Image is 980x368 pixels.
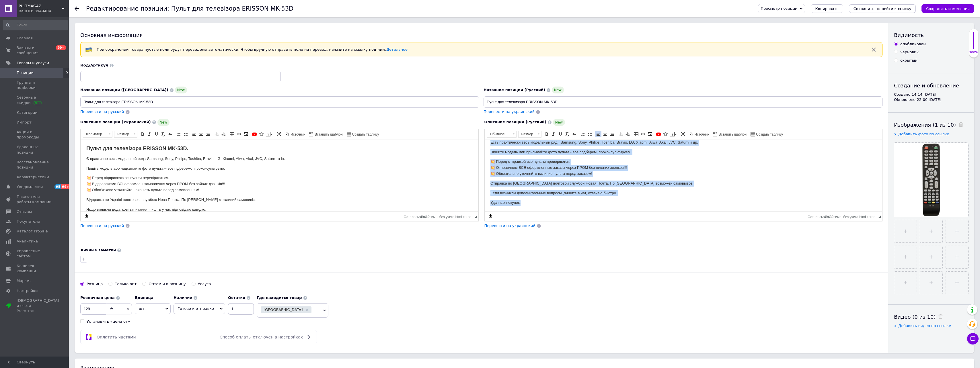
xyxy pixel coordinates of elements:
span: Название позиции (Русский) [484,88,545,92]
a: Убрать форматирование [160,131,166,137]
body: Визуальный текстовый редактор, 309E9412-1FFE-463B-B825-6457C8E03683 [6,6,392,92]
span: 95 [54,184,61,189]
div: Обновлено: 22:00 [DATE] [894,97,969,102]
span: PULTMAGAZ [19,3,62,9]
span: Создать таблицу [755,132,783,137]
span: шт. [135,303,171,314]
p: Если возникли дополнительные вопросы ,пишите в чат, отвечаю быстро. [6,50,392,56]
div: черновик [900,50,919,55]
span: Характеристики [17,175,49,180]
img: :flag-ua: [85,46,92,53]
span: Заказы и сообщения [17,45,53,56]
input: Например, H&M женское платье зеленое 38 размер вечернее макси с блестками [80,96,479,108]
p: Удачных покупок. [6,60,392,66]
a: Таблица [229,131,235,137]
a: Вставить / удалить маркированный список [182,131,189,137]
span: Аналитика [17,239,38,244]
i: Сохранить изменения [926,7,970,11]
a: Обычное [487,131,517,138]
span: Форматирование [83,131,107,137]
a: Увеличить отступ [220,131,227,137]
a: Изображение [243,131,249,137]
p: 💥 Перед отправкой все пульты проверяются. 💥 Отправляем ВСЕ оформленные заказы через ПРОМ без лишн... [6,19,392,37]
input: Например, H&M женское платье зеленое 38 размер вечернее макси с блестками [484,96,882,108]
span: Восстановление позиций [17,160,53,170]
span: Добавить фото по ссылке [898,132,949,136]
a: Сделать резервную копию сейчас [487,213,494,219]
a: Таблица [633,131,639,137]
div: Создание и обновление [894,82,969,89]
b: Единица [135,295,153,300]
a: Подчеркнутый (Ctrl+U) [557,131,564,137]
span: Создать таблицу [351,132,379,137]
a: Создать таблицу [750,131,784,137]
a: Вставить / удалить маркированный список [587,131,593,137]
a: По центру [602,131,608,137]
span: Отзывы [17,209,32,214]
div: Подсчет символов [404,214,474,219]
a: Создать таблицу [346,131,380,137]
iframe: Визуальный текстовый редактор, 3A28FEC4-EA41-4D3B-8DA7-CA0DE4B58894 [485,140,882,212]
h1: Редактирование позиции: Пульт для телевізора ERISSON MK-53D [86,5,293,12]
span: Каталог ProSale [17,229,48,234]
div: Оптом и в розницу [149,281,186,287]
span: Сезонные скидки [17,95,53,105]
p: Якщо виникли додаткові запитання, пишіть у чат, відповідаю швидко. [6,67,392,73]
a: Вставить сообщение [265,131,273,137]
div: Услуга [198,281,211,287]
span: Маркет [17,278,31,283]
div: скрытый [900,58,917,63]
p: Відправка по Україні поштовою службою Нова Пошта. По [PERSON_NAME] можливий самовивіз. [6,57,392,63]
span: Размер [519,131,536,137]
p: Отправка по [GEOGRAPHIC_DATA] почтовой службой Новая Почта. По [GEOGRAPHIC_DATA] возможен самовывоз. [6,41,392,47]
span: New [175,87,187,93]
a: Полужирный (Ctrl+B) [543,131,550,137]
span: Копировать [815,7,839,11]
span: Описание позиции (Русский) [484,120,546,124]
span: Перевести на русский [80,109,124,114]
a: Курсив (Ctrl+I) [550,131,557,137]
div: Вернуться назад [75,6,79,11]
a: Отменить (Ctrl+Z) [571,131,577,137]
div: Prom топ [17,308,59,314]
b: Остатки [228,295,246,300]
span: Оплатить частями [97,335,136,339]
span: Вставить шаблон [314,132,342,137]
span: Позиции [17,70,34,75]
span: [DEMOGRAPHIC_DATA] и счета [17,298,59,314]
span: 99+ [56,45,66,50]
span: Код/Артикул [80,63,108,67]
span: 99+ [61,184,71,189]
strong: Пульт для телевізора ERISSON MK-53D. [6,6,108,11]
a: Вставить / удалить нумерованный список [580,131,586,137]
span: Уведомления [17,184,43,189]
a: Вставить/Редактировать ссылку (Ctrl+L) [236,131,242,137]
span: Управление сайтом [17,248,53,259]
div: Подсчет символов [808,214,878,219]
div: Видимость [894,32,969,39]
span: Кошелек компании [17,263,53,274]
button: Сохранить, перейти к списку [849,4,916,13]
a: Отменить (Ctrl+Z) [167,131,173,137]
span: Удаленные позиции [17,144,53,155]
button: Сохранить изменения [921,4,974,13]
span: 49430 [824,215,833,219]
span: Добавить видео по ссылке [898,324,951,328]
span: Перетащите для изменения размера [878,215,881,218]
span: Перевести на русский [80,224,124,228]
div: опубликован [900,42,926,47]
span: New [157,119,169,126]
div: Основная информация [80,32,882,39]
a: Курсив (Ctrl+I) [146,131,153,137]
p: Пишіть модель або надсилайте фото пульта – все підберемо, проконсультуємо. [6,26,392,32]
a: Форматирование [83,131,112,138]
span: Перевести на украинский [484,109,535,114]
p: 💥 Перед відправкою всі пульти перевіряються. 💥 Відправляємо ВСІ оформлені замовлення через ПРОМ б... [6,35,392,53]
input: 0 [80,303,106,315]
span: Вставить шаблон [718,132,747,137]
a: Размер [518,131,541,138]
span: ₴ [110,307,113,311]
i: Сохранить, перейти к списку [854,7,911,11]
span: 49419 [420,215,429,219]
a: Вставить / удалить нумерованный список [176,131,182,137]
